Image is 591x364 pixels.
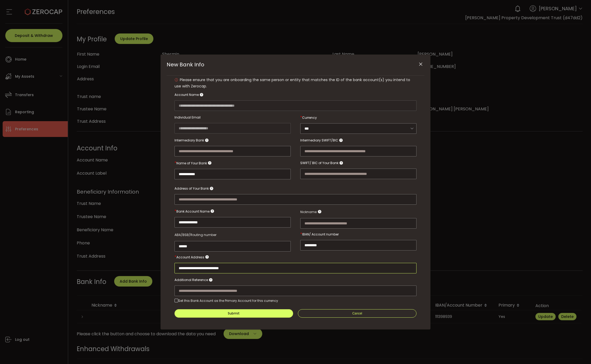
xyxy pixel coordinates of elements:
[167,61,204,68] span: New Bank Info
[178,298,278,303] div: Set this Bank Account as the Primary Account for this currency
[298,309,416,318] button: Cancel
[352,312,362,315] span: Cancel
[161,55,430,329] div: New Bank Info
[175,309,293,318] button: Submit
[175,233,216,237] span: ABA/BSB/Routing number
[416,60,425,69] button: Close
[300,209,317,215] span: Nickname
[565,339,591,364] iframe: Chat Widget
[175,77,410,89] span: Please ensure that you are onboarding the same person or entity that matches the ID of the bank a...
[228,312,240,315] div: Submit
